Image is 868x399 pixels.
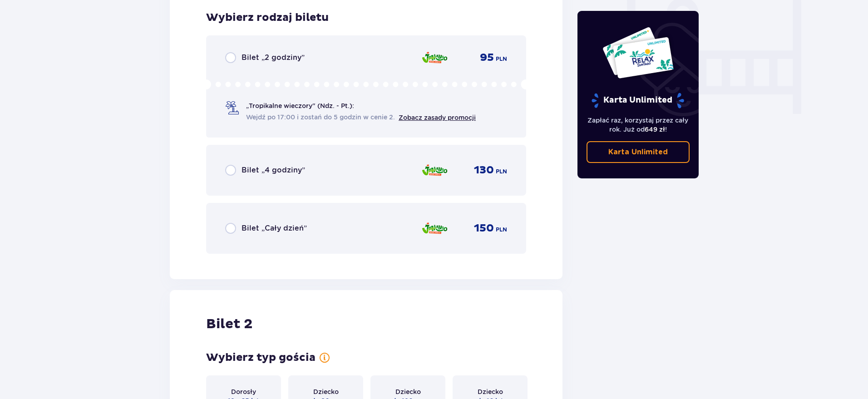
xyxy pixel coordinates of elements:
[242,165,305,175] p: Bilet „4 godziny”
[478,387,503,396] p: Dziecko
[399,114,476,121] a: Zobacz zasady promocji
[591,93,685,108] p: Karta Unlimited
[206,351,316,365] p: Wybierz typ gościa
[421,48,448,67] img: zone logo
[246,101,354,110] p: „Tropikalne wieczory" (Ndz. - Pt.):
[246,113,395,122] span: Wejdź po 17:00 i zostań do 5 godzin w cenie 2.
[480,51,494,64] p: 95
[587,141,690,163] a: Karta Unlimited
[496,226,507,234] p: PLN
[608,147,668,157] p: Karta Unlimited
[474,222,494,235] p: 150
[474,163,494,177] p: 130
[421,161,448,180] img: zone logo
[206,11,329,25] p: Wybierz rodzaj biletu
[496,55,507,63] p: PLN
[645,126,665,133] span: 649 zł
[313,387,339,396] p: Dziecko
[421,219,448,238] img: zone logo
[242,223,307,233] p: Bilet „Cały dzień”
[231,387,256,396] p: Dorosły
[496,167,507,176] p: PLN
[242,53,305,63] p: Bilet „2 godziny”
[206,315,252,333] p: Bilet 2
[395,387,421,396] p: Dziecko
[587,116,690,134] p: Zapłać raz, korzystaj przez cały rok. Już od !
